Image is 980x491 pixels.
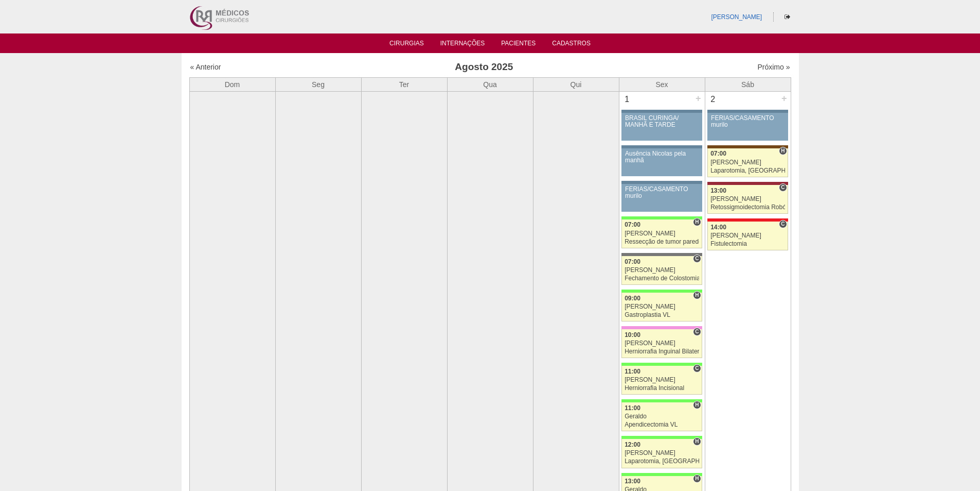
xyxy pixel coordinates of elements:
div: [PERSON_NAME] [710,196,785,202]
th: Seg [275,77,361,91]
div: Key: Brasil [621,290,702,293]
span: Consultório [693,255,701,263]
span: 07:00 [625,258,640,265]
div: + [694,92,703,105]
a: Cadastros [552,40,591,50]
a: H 07:00 [PERSON_NAME] Ressecção de tumor parede abdominal pélvica [621,219,702,248]
span: 09:00 [625,295,640,302]
div: Key: Aviso [621,145,702,148]
div: [PERSON_NAME] [625,303,699,310]
a: C 10:00 [PERSON_NAME] Herniorrafia Inguinal Bilateral [621,329,702,358]
a: « Anterior [190,63,221,71]
div: Gastroplastia VL [625,312,699,318]
span: 13:00 [625,478,640,485]
a: [PERSON_NAME] [711,13,762,21]
a: FÉRIAS/CASAMENTO murilo [621,184,702,212]
span: 11:00 [625,368,640,375]
span: Hospital [693,401,701,409]
div: [PERSON_NAME] [625,340,699,347]
span: 12:00 [625,441,640,448]
span: Hospital [779,147,787,155]
th: Dom [189,77,275,91]
div: FÉRIAS/CASAMENTO murilo [625,186,699,199]
th: Sex [619,77,705,91]
div: Apendicectomia VL [625,421,699,428]
a: H 07:00 [PERSON_NAME] Laparotomia, [GEOGRAPHIC_DATA], Drenagem, Bridas [707,148,788,177]
a: C 07:00 [PERSON_NAME] Fechamento de Colostomia ou Enterostomia [621,256,702,285]
span: Consultório [693,328,701,336]
div: [PERSON_NAME] [710,159,785,166]
div: Herniorrafia Incisional [625,385,699,392]
div: Laparotomia, [GEOGRAPHIC_DATA], Drenagem, Bridas VL [625,458,699,465]
div: Key: Aviso [621,181,702,184]
i: Sair [785,14,790,20]
span: 10:00 [625,331,640,338]
div: Key: Brasil [621,436,702,439]
div: Laparotomia, [GEOGRAPHIC_DATA], Drenagem, Bridas [710,167,785,174]
div: Key: Aviso [707,110,788,113]
div: Key: Brasil [621,473,702,476]
div: FÉRIAS/CASAMENTO murilo [711,115,785,128]
div: Key: Aviso [621,110,702,113]
div: [PERSON_NAME] [625,267,699,274]
span: Hospital [693,475,701,483]
a: H 11:00 Geraldo Apendicectomia VL [621,402,702,431]
span: 07:00 [625,221,640,228]
a: C 11:00 [PERSON_NAME] Herniorrafia Incisional [621,366,702,395]
span: Hospital [693,291,701,299]
div: 1 [619,92,635,107]
div: Key: Brasil [621,363,702,366]
a: C 14:00 [PERSON_NAME] Fistulectomia [707,222,788,250]
span: Consultório [779,183,787,192]
div: Key: Brasil [621,216,702,219]
th: Sáb [705,77,791,91]
span: 07:00 [710,150,726,157]
div: Key: Santa Catarina [621,253,702,256]
div: [PERSON_NAME] [625,230,699,237]
span: Hospital [693,218,701,226]
span: 14:00 [710,224,726,231]
div: 2 [705,92,721,107]
div: Key: Brasil [621,399,702,402]
span: 11:00 [625,404,640,412]
a: Ausência Nicolas pela manhã [621,148,702,176]
h3: Agosto 2025 [334,60,634,75]
th: Qua [447,77,533,91]
a: C 13:00 [PERSON_NAME] Retossigmoidectomia Robótica [707,185,788,214]
a: FÉRIAS/CASAMENTO murilo [707,113,788,141]
div: Key: Albert Einstein [621,326,702,329]
span: Consultório [779,220,787,228]
div: Fechamento de Colostomia ou Enterostomia [625,275,699,282]
a: BRASIL CURINGA/ MANHÃ E TARDE [621,113,702,141]
a: H 12:00 [PERSON_NAME] Laparotomia, [GEOGRAPHIC_DATA], Drenagem, Bridas VL [621,439,702,468]
span: 13:00 [710,187,726,194]
a: H 09:00 [PERSON_NAME] Gastroplastia VL [621,293,702,321]
div: + [780,92,789,105]
div: Fistulectomia [710,241,785,247]
div: [PERSON_NAME] [625,450,699,456]
span: Consultório [693,364,701,373]
div: Ressecção de tumor parede abdominal pélvica [625,239,699,245]
div: Key: Sírio Libanês [707,182,788,185]
a: Pacientes [501,40,536,50]
div: Ausência Nicolas pela manhã [625,150,699,164]
th: Ter [361,77,447,91]
div: Key: Santa Joana [707,145,788,148]
div: BRASIL CURINGA/ MANHÃ E TARDE [625,115,699,128]
span: Hospital [693,437,701,446]
div: Key: Assunção [707,218,788,222]
div: Geraldo [625,413,699,420]
a: Internações [440,40,485,50]
a: Próximo » [757,63,790,71]
div: [PERSON_NAME] [625,377,699,383]
div: Retossigmoidectomia Robótica [710,204,785,211]
div: Herniorrafia Inguinal Bilateral [625,348,699,355]
div: [PERSON_NAME] [710,232,785,239]
th: Qui [533,77,619,91]
a: Cirurgias [389,40,424,50]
